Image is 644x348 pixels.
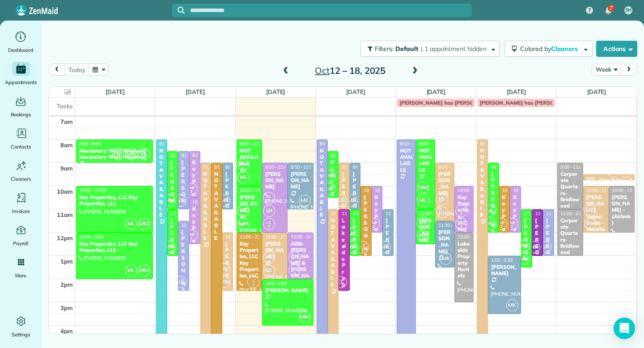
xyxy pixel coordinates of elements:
[4,94,38,119] a: Bookings
[225,234,250,240] span: 12:00 - 2:30
[496,223,507,231] small: 2
[417,216,429,229] span: ML
[263,205,275,217] span: SR
[491,264,518,277] div: [PERSON_NAME]
[611,194,632,226] div: [PERSON_NAME] - (Airbnb)
[612,187,639,193] span: 10:00 - 12:00
[290,241,310,286] div: ABB- [PERSON_NAME] & [PERSON_NAME]
[125,218,137,230] span: ML
[375,187,402,193] span: 10:00 - 12:00
[379,241,391,253] span: MK
[125,264,137,276] span: ML
[596,41,637,57] button: Actions
[265,234,289,240] span: 12:00 - 2:00
[560,164,585,170] span: 9:00 - 11:00
[288,251,301,263] span: SR
[419,148,432,174] div: NOT AVAILABLE
[170,153,195,158] span: 8:30 - 11:00
[294,66,406,76] h2: 12 – 18, 2025
[528,241,540,253] span: HH
[214,171,220,242] div: NOT AVAILABLE
[79,241,150,254] div: Key Properties, LLC Key Properties, LLC
[214,164,236,170] span: 9:00 - 5:00
[625,7,632,14] span: SH
[360,243,365,248] span: LC
[5,78,37,87] span: Appointments
[79,194,150,207] div: Key Properties, LLC Key Properties, LLC
[436,206,448,218] span: RB
[620,64,637,76] button: next
[356,41,500,57] a: Filters: Default | 1 appointment hidden
[360,41,500,57] button: Filters: Default | 1 appointment hidden
[178,7,185,14] svg: Focus search
[265,280,287,286] span: 2:00 - 4:00
[491,164,515,170] span: 9:00 - 12:00
[79,234,103,240] span: 12:00 - 2:00
[266,88,285,95] a: [DATE]
[12,330,30,339] span: Settings
[421,45,487,53] span: | 1 appointment hidden
[239,241,259,279] div: Key Properties, LLC Key Properties, LLC
[438,222,462,228] span: 11:30 - 1:30
[237,205,250,217] span: ML
[440,253,452,265] span: MK
[159,148,165,218] div: NOT AVAILABLE
[263,223,275,231] small: 2
[291,234,315,240] span: 12:00 - 2:00
[159,141,181,147] span: 8:00 - 5:00
[64,64,89,76] button: today
[438,229,452,255] div: [PERSON_NAME]
[218,276,230,288] span: RB
[507,223,518,231] small: 2
[4,314,38,339] a: Settings
[192,153,216,158] span: 8:30 - 10:30
[491,257,513,263] span: 1:00 - 3:30
[517,253,530,265] span: ML
[456,210,467,218] small: 2
[60,118,73,125] span: 7am
[174,195,186,207] span: SR
[331,211,355,216] span: 11:00 - 5:00
[112,148,124,160] span: HH
[400,141,421,147] span: 8:00 - 5:00
[546,211,570,216] span: 11:00 - 1:00
[419,141,443,147] span: 8:00 - 11:00
[507,88,526,95] a: [DATE]
[539,241,551,253] span: SR
[386,211,410,216] span: 11:00 - 1:00
[457,194,471,259] div: Key Properties, LLC Key Properties, LLC
[491,171,496,255] div: [PERSON_NAME]
[438,164,462,170] span: 9:00 - 11:30
[239,148,259,167] div: NOT AVAILABLE
[163,195,175,207] span: MM
[265,164,289,170] span: 9:00 - 12:00
[11,142,31,151] span: Contacts
[584,205,596,217] span: MK
[346,88,365,95] a: [DATE]
[513,187,540,193] span: 10:00 - 12:00
[186,188,197,196] small: 2
[57,188,73,195] span: 10am
[560,211,585,216] span: 11:00 - 1:00
[189,232,194,237] span: AC
[551,45,580,53] span: Cleaners
[225,164,250,170] span: 9:00 - 11:00
[237,171,250,183] span: ML
[346,195,358,207] span: MK
[346,241,358,253] span: MM
[138,218,150,230] span: MM
[225,171,231,255] div: [PERSON_NAME]
[499,220,504,225] span: LC
[248,281,259,289] small: 2
[506,299,518,311] span: MK
[346,228,358,240] span: ML
[265,241,285,260] div: [PERSON_NAME]
[57,211,73,218] span: 11am
[459,220,464,225] span: AC
[79,141,101,147] span: 8:00 - 9:00
[480,148,486,218] div: NOT AVAILABLE
[291,164,315,170] span: 9:00 - 11:00
[599,1,618,21] div: 7 unread notifications
[138,264,150,276] span: MM
[172,7,185,14] button: Focus search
